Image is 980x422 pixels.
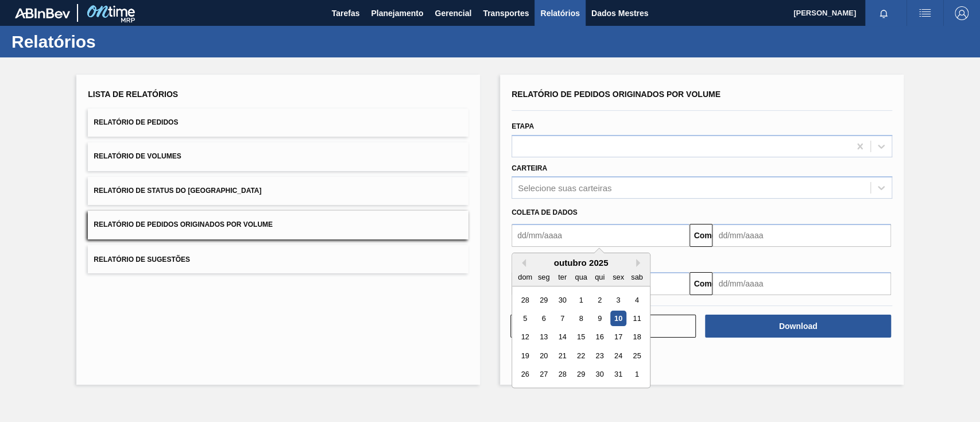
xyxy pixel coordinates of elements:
[517,330,533,345] div: Choose domingo, 12 de outubro de 2025
[94,153,181,161] font: Relatório de Volumes
[518,259,526,267] button: Previous Month
[573,311,588,326] div: Choose quarta-feira, 8 de outubro de 2025
[955,6,969,20] img: Sair
[540,9,579,18] font: Relatórios
[865,5,902,21] button: Notificações
[88,211,468,239] button: Relatório de Pedidos Originados por Volume
[592,269,607,285] div: qui
[573,269,588,285] div: qua
[517,348,533,363] div: Choose domingo, 19 de outubro de 2025
[518,183,611,193] font: Selecione suas carteiras
[536,311,552,326] div: Choose segunda-feira, 6 de outubro de 2025
[629,269,645,285] div: sab
[555,269,570,285] div: ter
[512,208,578,216] font: Coleta de dados
[512,122,534,130] font: Etapa
[555,330,570,345] div: Choose terça-feira, 14 de outubro de 2025
[512,258,650,268] div: outubro 2025
[536,348,552,363] div: Choose segunda-feira, 20 de outubro de 2025
[94,187,261,195] font: Relatório de Status do [GEOGRAPHIC_DATA]
[536,292,552,308] div: Choose segunda-feira, 29 de setembro de 2025
[332,9,360,18] font: Tarefas
[690,272,712,295] button: Comeu
[629,330,645,345] div: Choose sábado, 18 de outubro de 2025
[694,279,721,288] font: Comeu
[88,109,468,137] button: Relatório de Pedidos
[517,269,533,285] div: dom
[88,245,468,273] button: Relatório de Sugestões
[610,269,626,285] div: sex
[15,8,70,18] img: TNhmsLtSVTkK8tSr43FrP2fwEKptu5GPRR3wAAAABJRU5ErkJggg==
[512,224,690,247] input: dd/mm/aaaa
[573,367,588,382] div: Choose quarta-feira, 29 de outubro de 2025
[555,292,570,308] div: Choose terça-feira, 30 de setembro de 2025
[483,9,529,18] font: Transportes
[88,142,468,171] button: Relatório de Volumes
[705,315,890,338] button: Download
[536,330,552,345] div: Choose segunda-feira, 13 de outubro de 2025
[918,6,932,20] img: ações do usuário
[712,272,890,295] input: dd/mm/aaaa
[592,367,607,382] div: Choose quinta-feira, 30 de outubro de 2025
[555,367,570,382] div: Choose terça-feira, 28 de outubro de 2025
[636,259,644,267] button: Next Month
[88,177,468,205] button: Relatório de Status do [GEOGRAPHIC_DATA]
[610,348,626,363] div: Choose sexta-feira, 24 de outubro de 2025
[573,292,588,308] div: Choose quarta-feira, 1 de outubro de 2025
[371,9,423,18] font: Planejamento
[88,90,178,99] font: Lista de Relatórios
[610,311,626,326] div: Choose sexta-feira, 10 de outubro de 2025
[610,292,626,308] div: Choose sexta-feira, 3 de outubro de 2025
[94,118,178,126] font: Relatório de Pedidos
[592,330,607,345] div: Choose quinta-feira, 16 de outubro de 2025
[629,348,645,363] div: Choose sábado, 25 de outubro de 2025
[94,221,273,229] font: Relatório de Pedidos Originados por Volume
[592,348,607,363] div: Choose quinta-feira, 23 de outubro de 2025
[555,348,570,363] div: Choose terça-feira, 21 de outubro de 2025
[592,311,607,326] div: Choose quinta-feira, 9 de outubro de 2025
[592,292,607,308] div: Choose quinta-feira, 2 de outubro de 2025
[694,231,721,240] font: Comeu
[779,322,818,331] font: Download
[629,311,645,326] div: Choose sábado, 11 de outubro de 2025
[11,32,96,51] font: Relatórios
[629,292,645,308] div: Choose sábado, 4 de outubro de 2025
[573,330,588,345] div: Choose quarta-feira, 15 de outubro de 2025
[793,9,856,17] font: [PERSON_NAME]
[555,311,570,326] div: Choose terça-feira, 7 de outubro de 2025
[610,367,626,382] div: Choose sexta-feira, 31 de outubro de 2025
[629,367,645,382] div: Choose sábado, 1 de novembro de 2025
[512,90,721,99] font: Relatório de Pedidos Originados por Volume
[94,255,190,263] font: Relatório de Sugestões
[591,9,649,18] font: Dados Mestres
[690,224,712,247] button: Comeu
[517,367,533,382] div: Choose domingo, 26 de outubro de 2025
[435,9,471,18] font: Gerencial
[516,291,646,384] div: month 2025-10
[512,164,547,172] font: Carteira
[517,292,533,308] div: Choose domingo, 28 de setembro de 2025
[536,367,552,382] div: Choose segunda-feira, 27 de outubro de 2025
[510,315,696,338] button: Limpar
[573,348,588,363] div: Choose quarta-feira, 22 de outubro de 2025
[610,330,626,345] div: Choose sexta-feira, 17 de outubro de 2025
[517,311,533,326] div: Choose domingo, 5 de outubro de 2025
[536,269,552,285] div: seg
[712,224,890,247] input: dd/mm/aaaa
